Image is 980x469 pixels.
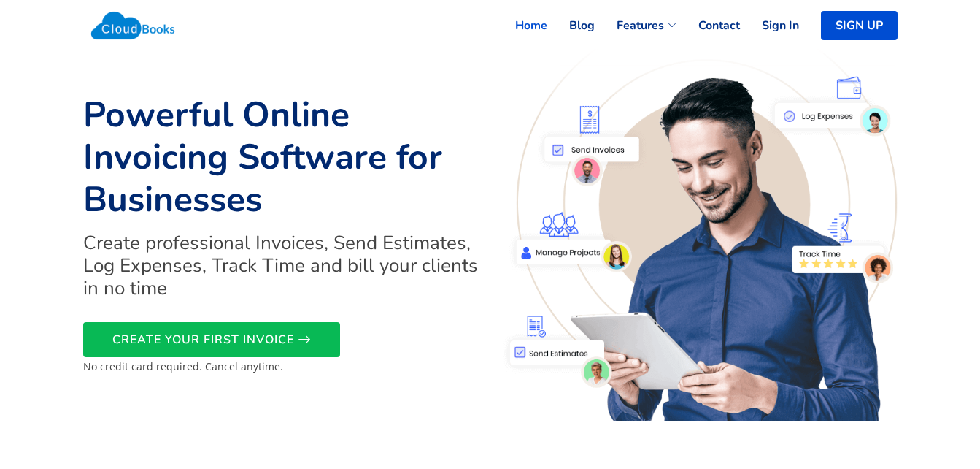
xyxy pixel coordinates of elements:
[617,17,664,34] span: Features
[740,9,799,42] a: Sign In
[83,232,482,300] h2: Create professional Invoices, Send Estimates, Log Expenses, Track Time and bill your clients in n...
[493,9,547,42] a: Home
[83,94,482,221] h1: Powerful Online Invoicing Software for Businesses
[595,9,676,42] a: Features
[83,4,183,47] img: Cloudbooks Logo
[821,11,898,40] a: SIGN UP
[83,322,340,357] a: CREATE YOUR FIRST INVOICE
[83,359,283,373] small: No credit card required. Cancel anytime.
[547,9,595,42] a: Blog
[676,9,740,42] a: Contact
